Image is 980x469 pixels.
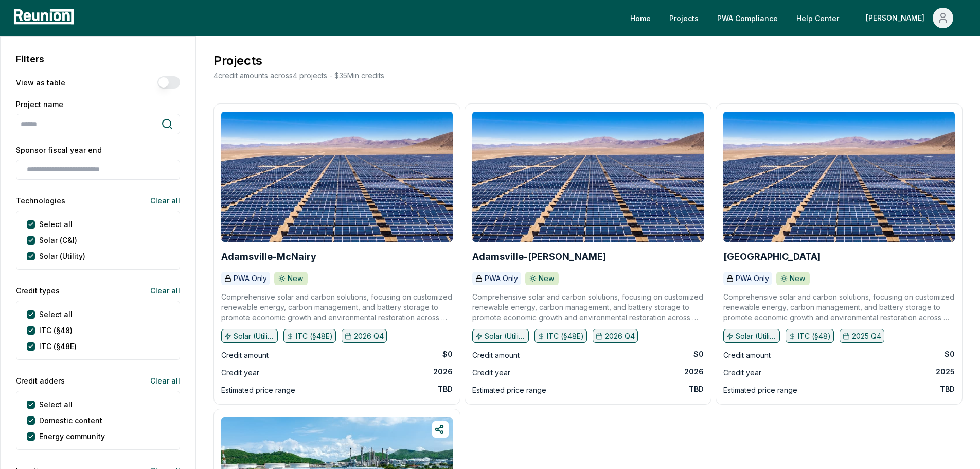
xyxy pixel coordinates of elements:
[936,367,955,377] div: 2025
[472,251,606,262] b: Adamsville-[PERSON_NAME]
[142,370,180,391] button: Clear all
[593,329,638,342] button: 2026 Q4
[16,52,44,66] h2: Filters
[39,399,73,410] label: Select all
[798,331,831,341] p: ITC (§48)
[945,349,955,359] div: $0
[472,112,704,242] img: Adamsville-Hardin
[547,331,584,341] p: ITC (§48E)
[605,331,635,341] p: 2026 Q4
[858,8,961,28] button: [PERSON_NAME]
[142,280,180,301] button: Clear all
[221,384,295,396] div: Estimated price range
[342,329,387,342] button: 2026 Q4
[16,375,65,386] label: Credit adders
[790,273,805,284] p: New
[661,8,707,28] a: Projects
[684,367,704,377] div: 2026
[622,8,970,28] nav: Main
[39,415,102,426] label: Domestic content
[234,331,275,341] p: Solar (Utility)
[472,292,704,323] p: Comprehensive solar and carbon solutions, focusing on customized renewable energy, carbon managem...
[485,331,526,341] p: Solar (Utility)
[472,252,606,262] a: Adamsville-[PERSON_NAME]
[221,252,316,262] a: Adamsville-McNairy
[433,367,453,377] div: 2026
[16,145,180,155] label: Sponsor fiscal year end
[211,51,384,70] h3: Projects
[485,273,518,284] p: PWA Only
[840,329,884,342] button: 2025 Q4
[16,99,180,110] label: Project name
[39,235,77,246] label: Solar (C&I)
[723,292,955,323] p: Comprehensive solar and carbon solutions, focusing on customized renewable energy, carbon managem...
[709,8,786,28] a: PWA Compliance
[693,349,704,359] div: $0
[221,292,453,323] p: Comprehensive solar and carbon solutions, focusing on customized renewable energy, carbon managem...
[689,384,704,394] div: TBD
[940,384,955,394] div: TBD
[788,8,847,28] a: Help Center
[736,273,769,284] p: PWA Only
[723,329,780,342] button: Solar (Utility)
[221,367,259,379] div: Credit year
[852,331,881,341] p: 2025 Q4
[39,431,105,442] label: Energy community
[472,349,520,361] div: Credit amount
[539,273,554,284] p: New
[288,273,303,284] p: New
[39,251,85,262] label: Solar (Utility)
[234,273,267,284] p: PWA Only
[39,341,77,352] label: ITC (§48E)
[723,251,821,262] b: [GEOGRAPHIC_DATA]
[39,325,73,336] label: ITC (§48)
[296,331,333,341] p: ITC (§48E)
[723,384,797,396] div: Estimated price range
[472,367,510,379] div: Credit year
[221,251,316,262] b: Adamsville-McNairy
[221,112,453,242] img: Adamsville-McNairy
[866,8,929,28] div: [PERSON_NAME]
[723,112,955,242] img: Moore County
[472,384,546,396] div: Estimated price range
[221,349,269,361] div: Credit amount
[438,384,453,394] div: TBD
[472,329,529,342] button: Solar (Utility)
[142,190,180,211] button: Clear all
[723,252,821,262] a: [GEOGRAPHIC_DATA]
[16,285,60,296] label: Credit types
[736,331,777,341] p: Solar (Utility)
[622,8,659,28] a: Home
[211,70,384,81] p: 4 credit amounts across 4 projects - $ 35M in credits
[723,349,771,361] div: Credit amount
[39,309,73,320] label: Select all
[442,349,453,359] div: $0
[16,195,65,206] label: Technologies
[221,329,278,342] button: Solar (Utility)
[39,219,73,230] label: Select all
[16,77,65,88] label: View as table
[354,331,384,341] p: 2026 Q4
[723,367,761,379] div: Credit year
